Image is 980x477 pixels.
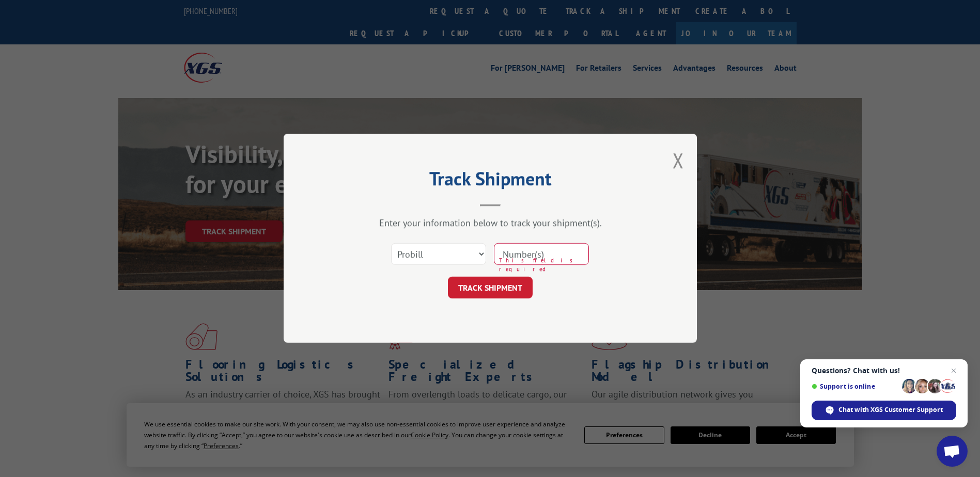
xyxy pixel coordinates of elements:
h2: Track Shipment [335,171,645,191]
button: TRACK SHIPMENT [448,277,533,299]
button: Close modal [673,147,684,174]
input: Number(s) [494,244,589,265]
div: Chat with XGS Customer Support [812,401,956,420]
span: Support is online [812,383,898,390]
span: Close chat [947,364,960,377]
span: Questions? Chat with us! [812,367,956,375]
div: Open chat [937,436,968,467]
span: Chat with XGS Customer Support [838,405,943,415]
span: This field is required [499,257,589,274]
div: Enter your information below to track your shipment(s). [335,217,645,229]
